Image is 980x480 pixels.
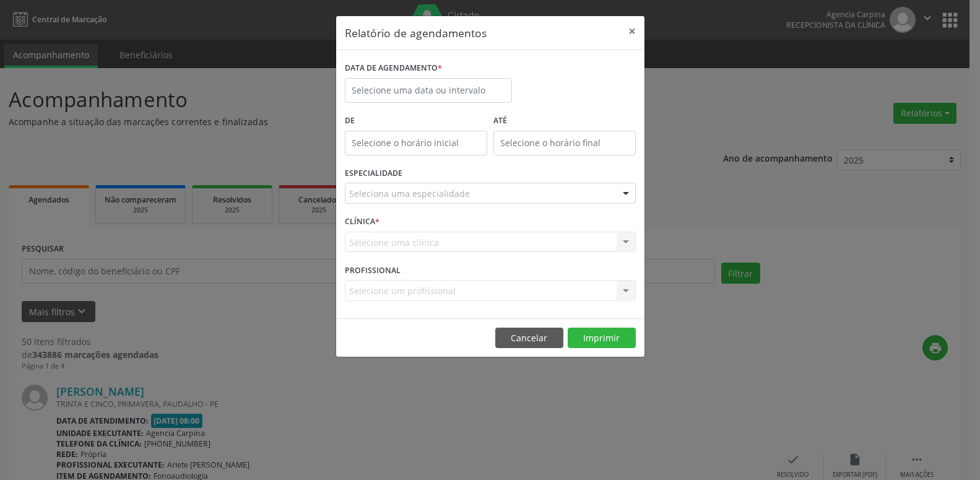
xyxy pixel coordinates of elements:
[568,328,636,349] button: Imprimir
[345,78,512,103] input: Selecione uma data ou intervalo
[345,131,487,155] input: Selecione o horário inicial
[345,59,442,78] label: DATA DE AGENDAMENTO
[620,16,644,46] button: Close
[495,328,563,349] button: Cancelar
[345,261,401,280] label: PROFISSIONAL
[345,111,487,131] label: De
[493,111,636,131] label: ATÉ
[345,164,402,183] label: ESPECIALIDADE
[345,25,487,41] h5: Relatório de agendamentos
[345,212,379,232] label: CLÍNICA
[349,187,470,200] span: Seleciona uma especialidade
[493,131,636,155] input: Selecione o horário final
